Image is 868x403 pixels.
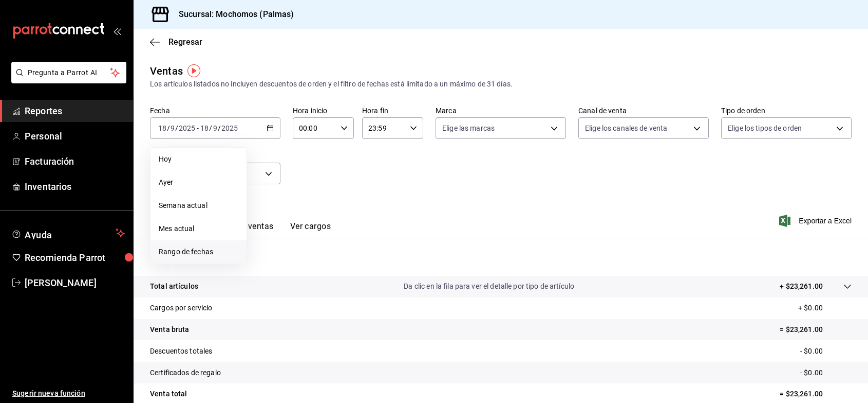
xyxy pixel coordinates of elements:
[171,8,294,21] h3: Sucursal: Mochomos (Palmas)
[159,177,238,188] span: Ayer
[158,124,167,132] input: --
[12,388,125,399] span: Sugerir nueva función
[197,124,199,132] span: -
[25,154,125,168] span: Facturación
[436,107,566,114] label: Marca
[178,124,196,132] input: ----
[25,276,125,290] span: [PERSON_NAME]
[781,215,852,227] button: Exportar a Excel
[159,154,238,165] span: Hoy
[218,124,221,132] span: /
[780,389,852,399] p: = $23,261.00
[170,124,175,132] input: --
[175,124,178,132] span: /
[233,221,274,239] button: Ver ventas
[25,251,125,265] span: Recomienda Parrot
[150,251,852,264] p: Resumen
[800,346,852,357] p: - $0.00
[7,75,126,85] a: Pregunta a Parrot AI
[168,37,202,47] span: Regresar
[578,107,709,114] label: Canal de venta
[25,180,125,194] span: Inventarios
[25,104,125,118] span: Reportes
[159,200,238,211] span: Semana actual
[404,281,574,292] p: Da clic en la fila para ver el detalle por tipo de artículo
[150,346,212,357] p: Descuentos totales
[150,389,187,399] p: Venta total
[150,107,280,114] label: Fecha
[728,123,802,133] span: Elige los tipos de orden
[213,124,218,132] input: --
[442,123,495,133] span: Elige las marcas
[25,227,111,239] span: Ayuda
[150,367,221,378] p: Certificados de regalo
[780,324,852,335] p: = $23,261.00
[209,124,212,132] span: /
[362,107,423,114] label: Hora fin
[28,67,110,78] span: Pregunta a Parrot AI
[11,62,126,83] button: Pregunta a Parrot AI
[150,79,852,90] div: Los artículos listados no incluyen descuentos de orden y el filtro de fechas está limitado a un m...
[721,107,852,114] label: Tipo de orden
[166,221,331,239] div: navigation tabs
[798,303,852,313] p: + $0.00
[167,124,170,132] span: /
[221,124,238,132] input: ----
[780,281,823,292] p: + $23,261.00
[290,221,331,239] button: Ver cargos
[159,247,238,257] span: Rango de fechas
[800,367,852,378] p: - $0.00
[150,281,198,292] p: Total artículos
[150,324,189,335] p: Venta bruta
[150,303,213,313] p: Cargos por servicio
[293,107,354,114] label: Hora inicio
[159,223,238,234] span: Mes actual
[150,37,202,47] button: Regresar
[25,129,125,143] span: Personal
[150,63,183,79] div: Ventas
[200,124,209,132] input: --
[187,64,200,77] img: Tooltip marker
[113,27,121,35] button: open_drawer_menu
[585,123,667,133] span: Elige los canales de venta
